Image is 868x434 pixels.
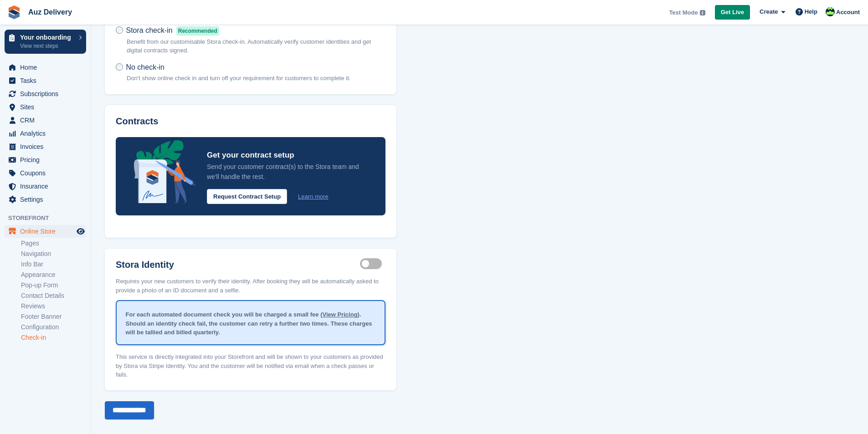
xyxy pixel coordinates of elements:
a: menu [5,193,86,206]
span: No check-in [126,63,164,71]
span: Pricing [20,153,75,166]
a: menu [5,153,86,166]
a: Preview store [75,226,86,237]
span: Stora check-in [126,26,172,34]
label: Stora Identity [116,260,360,270]
p: This service is directly integrated into your Storefront and will be shown to your customers as p... [116,347,385,379]
a: menu [5,167,86,179]
span: Test Mode [669,8,698,17]
button: Request Contract Setup [207,189,287,204]
a: menu [5,87,86,100]
span: Account [836,8,860,17]
span: Tasks [20,74,75,87]
p: Benefit from our customisable Stora check-in. Automatically verify customer identities and get di... [127,37,385,55]
input: Stora check-inRecommended Benefit from our customisable Stora check-in. Automatically verify cust... [116,26,123,34]
p: Requires your new customers to verify their identity. After booking they will be automatically as... [116,271,385,295]
input: No check-in Don't show online check in and turn off your requirement for customers to complete it. [116,63,123,71]
span: Recommended [176,26,219,36]
a: Pages [21,239,86,248]
a: Auz Delivery [25,5,76,20]
span: Subscriptions [20,87,75,100]
a: Check-in [21,333,86,342]
span: Insurance [20,180,75,193]
a: menu [5,140,86,153]
a: Navigation [21,250,86,258]
span: Analytics [20,127,75,140]
p: Don't show online check in and turn off your requirement for customers to complete it. [127,74,350,83]
span: Home [20,61,75,74]
a: menu [5,74,86,87]
a: Configuration [21,323,86,332]
img: Beji Obong [826,7,835,16]
p: Your onboarding [20,34,74,41]
a: Pop-up Form [21,281,86,290]
a: Learn more [298,192,328,201]
a: Footer Banner [21,312,86,321]
a: menu [5,114,86,127]
a: Get Live [715,5,750,20]
a: menu [5,101,86,113]
img: integrated-contracts-announcement-icon-4bcc16208f3049d2eff6d38435ce2bd7c70663ee5dfbe56b0d99acac82... [134,140,196,203]
img: stora-icon-8386f47178a22dfd0bd8f6a31ec36ba5ce8667c1dd55bd0f319d3a0aa187defe.svg [7,5,21,19]
span: Invoices [20,140,75,153]
label: Identity proof enabled [360,263,385,265]
span: Sites [20,101,75,113]
a: menu [5,61,86,74]
h3: Contracts [116,116,385,127]
p: Get your contract setup [207,148,367,162]
span: Storefront [8,214,91,223]
span: Settings [20,193,75,206]
a: menu [5,127,86,140]
a: menu [5,225,86,238]
span: Create [760,7,778,16]
span: Help [805,7,817,16]
a: Reviews [21,302,86,311]
a: Your onboarding View next steps [5,30,86,54]
span: Get Live [721,8,744,17]
span: Online Store [20,225,75,238]
a: Appearance [21,271,86,279]
div: For each automated document check you will be charged a small fee ( ). Should an identity check f... [117,303,385,344]
p: View next steps [20,42,74,50]
a: Contact Details [21,291,86,300]
a: Info Bar [21,260,86,269]
span: CRM [20,114,75,127]
img: icon-info-grey-7440780725fd019a000dd9b08b2336e03edf1995a4989e88bcd33f0948082b44.svg [700,10,705,15]
a: View Pricing [323,311,358,318]
span: Coupons [20,167,75,179]
a: menu [5,180,86,193]
p: Send your customer contract(s) to the Stora team and we'll handle the rest. [207,162,367,182]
